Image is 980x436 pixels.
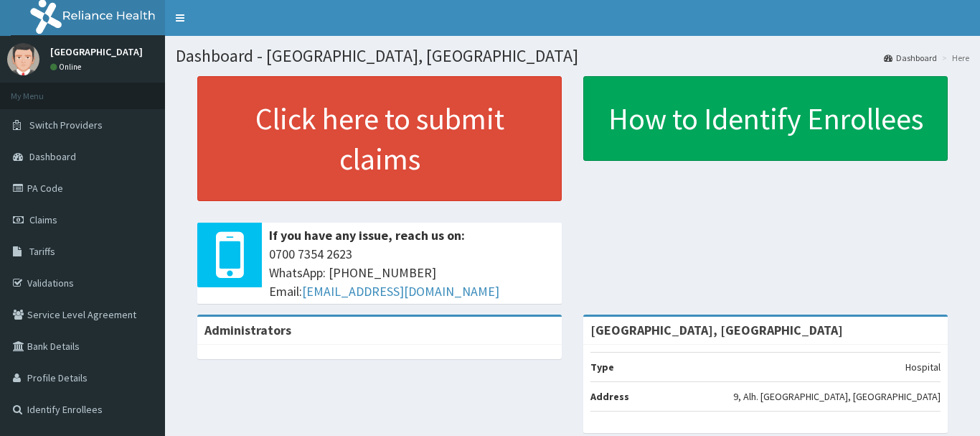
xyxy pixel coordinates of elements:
strong: [GEOGRAPHIC_DATA], [GEOGRAPHIC_DATA] [590,322,843,338]
span: Claims [29,213,57,226]
p: [GEOGRAPHIC_DATA] [50,47,143,57]
p: Hospital [905,360,941,374]
a: [EMAIL_ADDRESS][DOMAIN_NAME] [302,283,499,300]
a: Click here to submit claims [197,76,562,201]
li: Here [938,52,969,64]
a: Dashboard [884,52,937,64]
span: Tariffs [29,245,55,258]
b: Address [590,390,629,403]
span: 0700 7354 2623 WhatsApp: [PHONE_NUMBER] Email: [269,245,555,300]
b: Administrators [204,322,291,338]
img: User Image [7,43,39,75]
b: Type [590,361,614,374]
a: How to Identify Enrollees [583,76,948,161]
h1: Dashboard - [GEOGRAPHIC_DATA], [GEOGRAPHIC_DATA] [176,47,969,65]
span: Dashboard [29,150,76,163]
span: Switch Providers [29,119,103,131]
p: 9, Alh. [GEOGRAPHIC_DATA], [GEOGRAPHIC_DATA] [733,389,941,404]
b: If you have any issue, reach us on: [269,227,465,243]
a: Online [50,62,85,72]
